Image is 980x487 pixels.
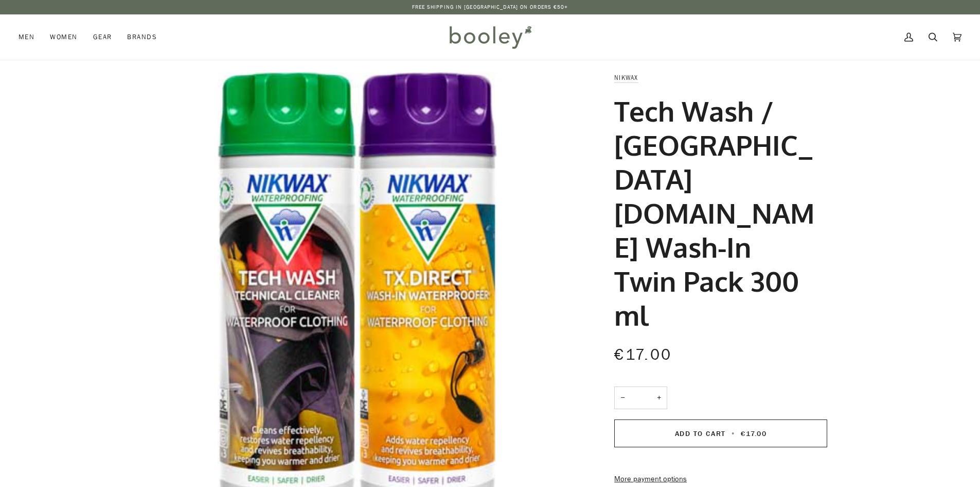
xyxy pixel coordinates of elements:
[614,419,827,447] button: Add to Cart • €17.00
[19,32,34,42] span: Men
[119,14,165,60] a: Brands
[614,387,667,410] input: Quantity
[614,73,638,82] a: Nikwax
[614,387,631,410] button: −
[651,387,667,410] button: +
[614,344,672,365] span: €17.00
[614,94,819,332] h1: Tech Wash / [GEOGRAPHIC_DATA][DOMAIN_NAME] Wash-In Twin Pack 300 ml
[85,14,120,60] a: Gear
[675,429,726,439] span: Add to Cart
[614,474,827,485] a: More payment options
[741,429,767,439] span: €17.00
[445,22,535,52] img: Booley
[93,32,112,42] span: Gear
[50,32,77,42] span: Women
[127,32,157,42] span: Brands
[412,3,568,11] p: Free Shipping in [GEOGRAPHIC_DATA] on Orders €50+
[728,429,738,439] span: •
[19,14,42,60] a: Men
[42,14,85,60] a: Women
